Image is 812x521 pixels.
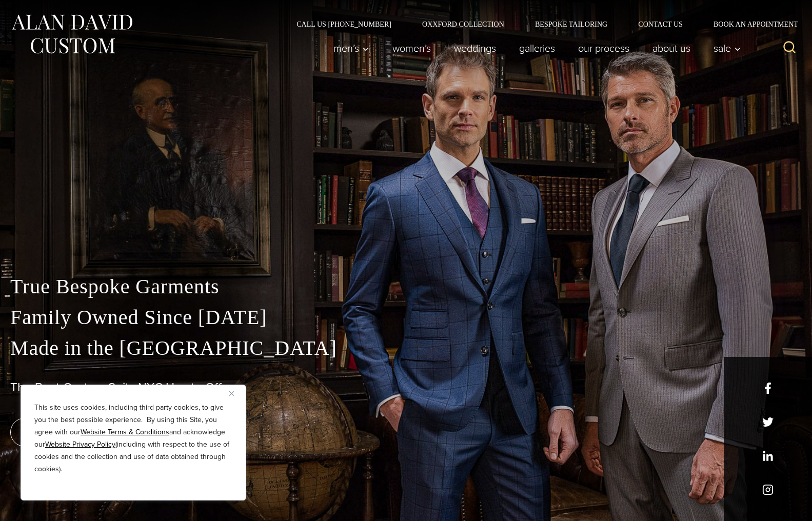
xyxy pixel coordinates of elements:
[281,21,802,28] nav: Secondary Navigation
[623,21,698,28] a: Contact Us
[322,38,747,58] nav: Primary Navigation
[281,21,407,28] a: Call Us [PHONE_NUMBER]
[10,271,802,364] p: True Bespoke Garments Family Owned Since [DATE] Made in the [GEOGRAPHIC_DATA]
[407,21,520,28] a: Oxxford Collection
[714,43,741,53] span: Sale
[698,21,802,28] a: Book an Appointment
[333,43,369,53] span: Men’s
[777,36,802,61] button: View Search Form
[229,387,242,399] button: Close
[381,38,443,58] a: Women’s
[34,402,232,475] p: This site uses cookies, including third party cookies, to give you the best possible experience. ...
[81,427,169,437] a: Website Terms & Conditions
[443,38,508,58] a: weddings
[520,21,623,28] a: Bespoke Tailoring
[45,439,115,450] a: Website Privacy Policy
[10,418,154,447] a: book an appointment
[229,391,234,396] img: Close
[10,11,133,57] img: Alan David Custom
[508,38,567,58] a: Galleries
[567,38,641,58] a: Our Process
[10,380,802,395] h1: The Best Custom Suits NYC Has to Offer
[641,38,702,58] a: About Us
